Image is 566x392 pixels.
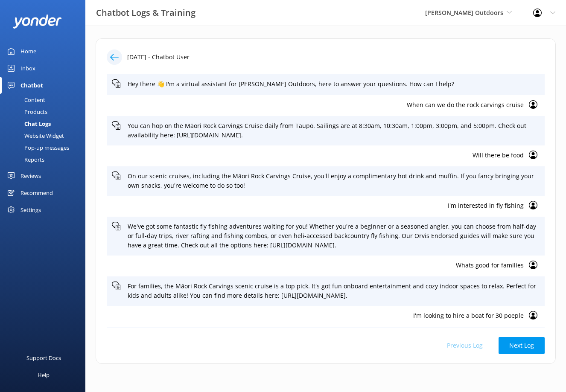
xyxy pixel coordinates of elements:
div: Pop-up messages [5,142,69,154]
p: I'm interested in fly fishing [112,201,524,210]
div: Home [20,43,36,60]
a: Reports [5,154,85,166]
p: When can we do the rock carvings cruise [112,100,524,110]
a: Website Widget [5,130,85,142]
img: yonder-white-logo.png [13,15,62,29]
p: I'm looking to hire a boat for 30 poeple [112,311,524,320]
div: Website Widget [5,130,64,142]
div: Help [38,366,50,383]
span: [PERSON_NAME] Outdoors [425,9,503,17]
p: [DATE] - Chatbot User [127,52,190,62]
div: Settings [20,201,41,218]
a: Content [5,94,85,106]
a: Products [5,106,85,118]
p: Will there be food [112,151,524,160]
div: Content [5,94,45,106]
p: Whats good for families [112,261,524,270]
div: Chat Logs [5,118,51,130]
a: Chat Logs [5,118,85,130]
p: You can hop on the Māori Rock Carvings Cruise daily from Taupō. Sailings are at 8:30am, 10:30am, ... [128,121,540,140]
p: For families, the Māori Rock Carvings scenic cruise is a top pick. It's got fun onboard entertain... [128,282,540,301]
a: Pop-up messages [5,142,85,154]
p: We've got some fantastic fly fishing adventures waiting for you! Whether you're a beginner or a s... [128,222,540,250]
div: Products [5,106,47,118]
p: On our scenic cruises, including the Māori Rock Carvings Cruise, you'll enjoy a complimentary hot... [128,171,540,191]
h3: Chatbot Logs & Training [96,6,195,20]
div: Reports [5,154,44,166]
div: Support Docs [26,349,61,366]
div: Recommend [20,184,53,201]
button: Next Log [499,337,545,354]
p: Hey there 👋 I'm a virtual assistant for [PERSON_NAME] Outdoors, here to answer your questions. Ho... [128,79,540,89]
div: Chatbot [20,77,43,94]
div: Inbox [20,60,35,77]
div: Reviews [20,167,41,184]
